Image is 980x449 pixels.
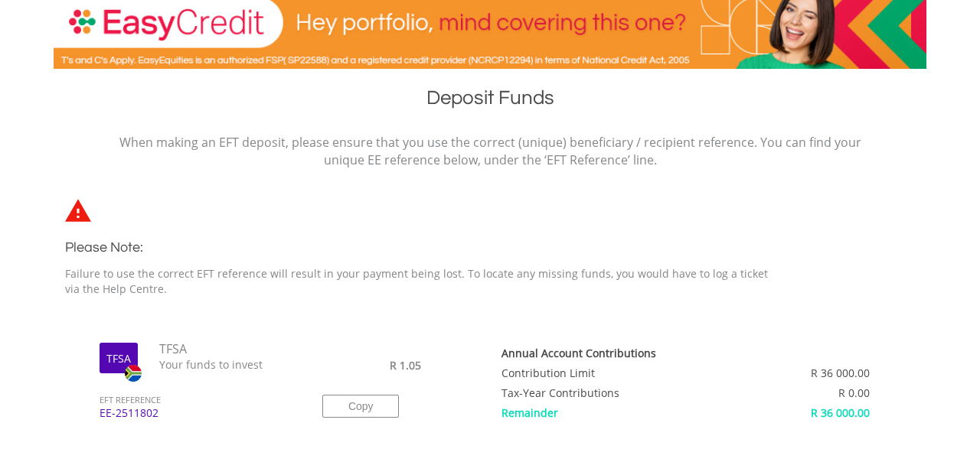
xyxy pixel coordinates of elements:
span: TFSA [148,340,301,358]
button: Copy [322,395,399,418]
span: R 1.05 [390,358,421,373]
p: When making an EFT deposit, please ensure that you use the correct (unique) beneficiary / recipie... [119,134,861,169]
h3: Please Note: [65,237,785,259]
td: Contribution Limit [501,360,736,380]
span: R 36 000.00 [811,366,870,380]
span: EE-2511802 [88,405,299,434]
label: TFSA [106,351,131,366]
span: Your funds to invest [148,357,301,373]
h1: Deposit Funds [54,84,926,119]
td: Remainder [501,400,736,420]
img: statements-icon-error-satrix.svg [65,199,91,222]
span: R 36 000.00 [811,405,870,420]
p: Failure to use the correct EFT reference will result in your payment being lost. To locate any mi... [65,266,785,297]
span: R 0.00 [838,386,870,400]
td: Tax-Year Contributions [501,380,736,400]
span: EFT REFERENCE [88,373,299,406]
th: Contributions are made up of deposits and transfers for the tax year [501,340,736,360]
